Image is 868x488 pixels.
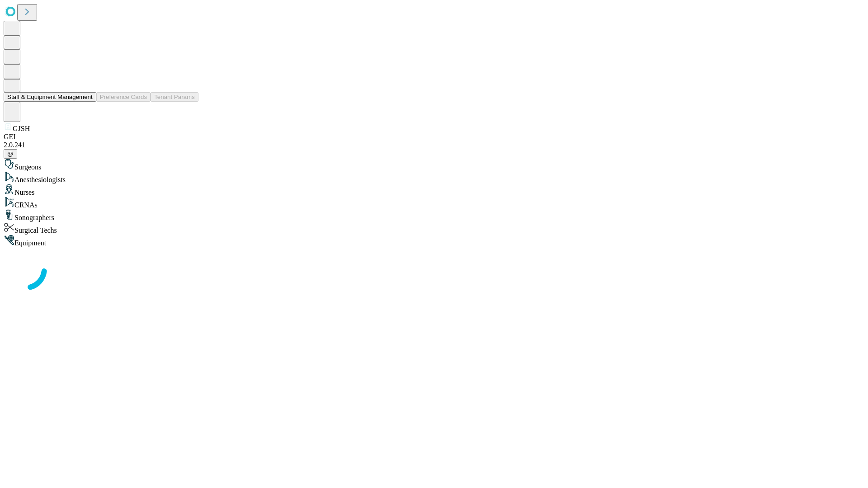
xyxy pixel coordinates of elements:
[4,209,864,222] div: Sonographers
[13,125,30,132] span: GJSH
[4,141,864,149] div: 2.0.241
[4,133,864,141] div: GEI
[96,92,151,102] button: Preference Cards
[4,171,864,184] div: Anesthesiologists
[7,150,14,157] span: @
[4,235,864,247] div: Equipment
[4,159,864,171] div: Surgeons
[4,222,864,235] div: Surgical Techs
[4,149,17,159] button: @
[151,92,198,102] button: Tenant Params
[4,197,864,209] div: CRNAs
[4,184,864,197] div: Nurses
[4,92,96,102] button: Staff & Equipment Management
